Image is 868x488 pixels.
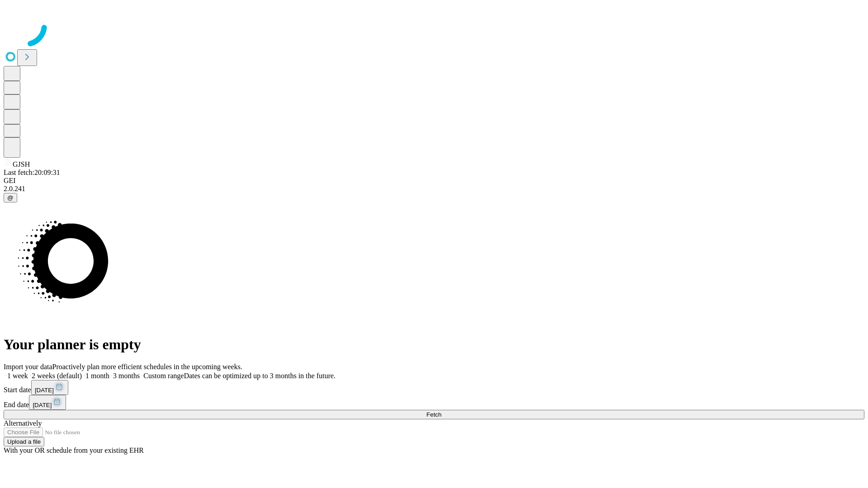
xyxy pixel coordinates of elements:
[32,372,82,380] span: 2 weeks (default)
[31,380,68,395] button: [DATE]
[143,372,184,380] span: Custom range
[4,193,17,202] button: @
[7,194,14,201] span: @
[35,387,54,394] span: [DATE]
[4,336,864,353] h1: Your planner is empty
[4,395,864,410] div: End date
[4,446,144,454] span: With your OR schedule from your existing EHR
[184,372,335,380] span: Dates can be optimized up to 3 months in the future.
[29,395,66,410] button: [DATE]
[85,372,109,380] span: 1 month
[4,419,42,427] span: Alternatively
[4,410,864,419] button: Fetch
[4,177,864,185] div: GEI
[33,402,52,408] span: [DATE]
[4,437,44,446] button: Upload a file
[4,363,52,371] span: Import your data
[4,380,864,395] div: Start date
[113,372,140,380] span: 3 months
[4,169,60,176] span: Last fetch: 20:09:31
[13,160,30,168] span: GJSH
[7,372,28,380] span: 1 week
[52,363,242,371] span: Proactively plan more efficient schedules in the upcoming weeks.
[4,185,864,193] div: 2.0.241
[426,411,441,418] span: Fetch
